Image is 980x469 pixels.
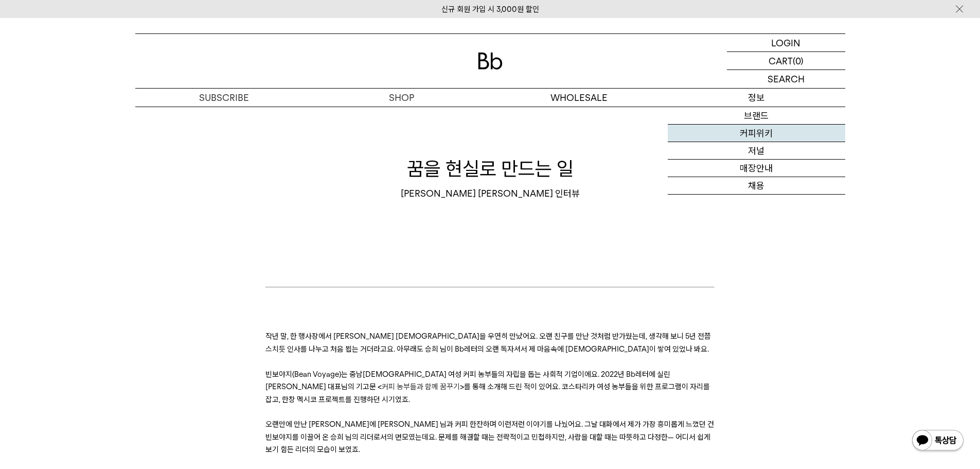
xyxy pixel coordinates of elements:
[911,429,965,454] img: 카카오톡 채널 1:1 채팅 버튼
[668,177,845,195] a: 채용
[135,89,313,107] a: SUBSCRIBE
[265,332,711,353] span: 작년 말, 한 행사장에서 [PERSON_NAME] [DEMOGRAPHIC_DATA]을 우연히 만났어요. 오랜 친구를 만난 것처럼 반가웠는데, 생각해 보니 5년 전쯤 스치듯 인...
[668,89,845,107] p: 정보
[135,187,845,200] div: [PERSON_NAME] [PERSON_NAME] 인터뷰
[668,142,845,160] a: 저널
[441,5,539,14] a: 신규 회원 가입 시 3,000원 할인
[771,34,800,51] p: LOGIN
[668,160,845,177] a: 매장안내
[382,382,460,391] a: 커피 농부들과 함께 꿈꾸기
[265,370,670,391] span: 빈보야지(Bean Voyage)는 중남[DEMOGRAPHIC_DATA] 여성 커피 농부들의 자립을 돕는 사회적 기업이에요. 2022년 Bb레터에 실린 [PERSON_NAME]...
[668,125,845,142] a: 커피위키
[135,155,845,182] h1: 꿈을 현실로 만드는 일
[313,89,490,107] a: SHOP
[768,70,805,88] p: SEARCH
[490,89,668,107] p: WHOLESALE
[668,107,845,125] a: 브랜드
[727,52,845,70] a: CART (0)
[793,52,804,70] p: (0)
[727,34,845,52] a: LOGIN
[478,53,503,70] img: 로고
[769,52,793,70] p: CART
[265,420,714,454] span: 오랜만에 만난 [PERSON_NAME]에 [PERSON_NAME] 님과 커피 한잔하며 이런저런 이야기를 나눴어요. 그날 대화에서 제가 가장 흥미롭게 느꼈던 건 빈보야지를 이끌...
[265,382,710,404] span: >를 통해 소개해 드린 적이 있어요. 코스타리카 여성 농부들을 위한 프로그램이 자리를 잡고, 한창 멕시코 프로젝트를 진행하던 시기였죠.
